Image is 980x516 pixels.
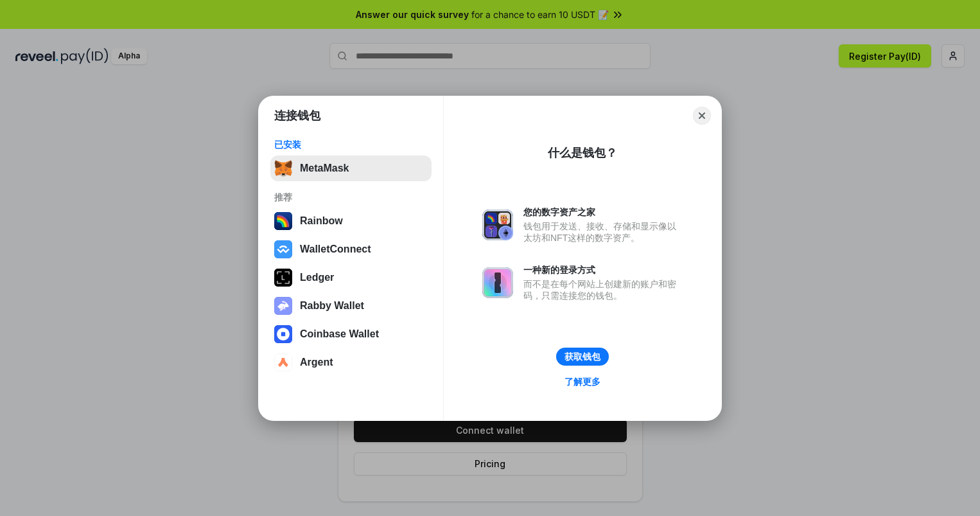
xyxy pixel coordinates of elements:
button: Ledger [270,265,432,290]
div: 推荐 [274,191,428,203]
button: MetaMask [270,156,432,181]
div: 什么是钱包？ [548,145,617,161]
button: WalletConnect [270,236,432,262]
div: Ledger [300,272,334,283]
img: svg+xml,%3Csvg%20xmlns%3D%22http%3A%2F%2Fwww.w3.org%2F2000%2Fsvg%22%20fill%3D%22none%22%20viewBox... [274,297,292,315]
img: svg+xml,%3Csvg%20width%3D%22120%22%20height%3D%22120%22%20viewBox%3D%220%200%20120%20120%22%20fil... [274,212,292,230]
div: Coinbase Wallet [300,328,379,340]
div: WalletConnect [300,244,371,255]
button: Rabby Wallet [270,293,432,319]
img: svg+xml,%3Csvg%20xmlns%3D%22http%3A%2F%2Fwww.w3.org%2F2000%2Fsvg%22%20width%3D%2228%22%20height%3... [274,269,292,287]
img: svg+xml,%3Csvg%20width%3D%2228%22%20height%3D%2228%22%20viewBox%3D%220%200%2028%2028%22%20fill%3D... [274,353,292,371]
button: Rainbow [270,208,432,234]
div: 了解更多 [564,376,600,387]
div: 而不是在每个网站上创建新的账户和密码，只需连接您的钱包。 [523,278,683,301]
button: Argent [270,350,432,375]
h1: 连接钱包 [274,108,320,123]
img: svg+xml,%3Csvg%20width%3D%2228%22%20height%3D%2228%22%20viewBox%3D%220%200%2028%2028%22%20fill%3D... [274,240,292,258]
div: Rainbow [300,215,343,227]
div: MetaMask [300,163,349,174]
div: 一种新的登录方式 [523,264,683,276]
div: 已安装 [274,139,428,150]
button: 获取钱包 [556,348,609,366]
div: 钱包用于发送、接收、存储和显示像以太坊和NFT这样的数字资产。 [523,220,683,244]
img: svg+xml,%3Csvg%20xmlns%3D%22http%3A%2F%2Fwww.w3.org%2F2000%2Fsvg%22%20fill%3D%22none%22%20viewBox... [482,267,513,298]
button: Coinbase Wallet [270,321,432,347]
img: svg+xml,%3Csvg%20xmlns%3D%22http%3A%2F%2Fwww.w3.org%2F2000%2Fsvg%22%20fill%3D%22none%22%20viewBox... [482,209,513,240]
div: 获取钱包 [564,351,600,362]
button: Close [693,107,711,125]
a: 了解更多 [557,373,608,390]
div: 您的数字资产之家 [523,206,683,218]
div: Rabby Wallet [300,300,364,312]
div: Argent [300,357,333,368]
img: svg+xml,%3Csvg%20fill%3D%22none%22%20height%3D%2233%22%20viewBox%3D%220%200%2035%2033%22%20width%... [274,159,292,177]
img: svg+xml,%3Csvg%20width%3D%2228%22%20height%3D%2228%22%20viewBox%3D%220%200%2028%2028%22%20fill%3D... [274,325,292,343]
